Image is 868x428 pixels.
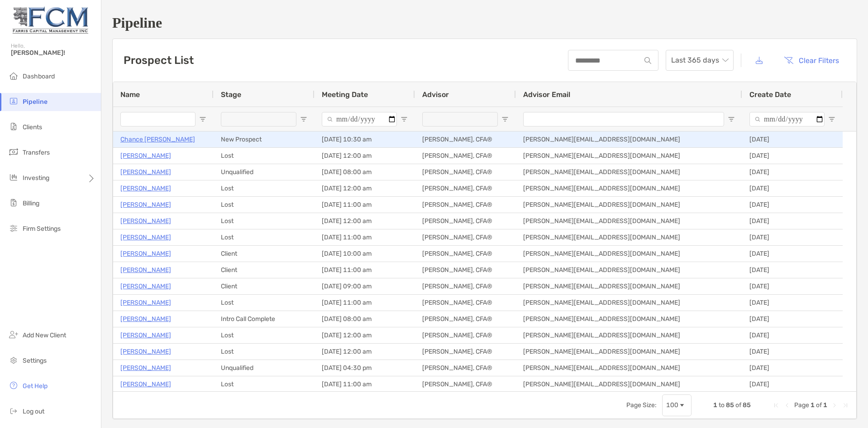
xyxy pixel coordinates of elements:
div: [PERSON_NAME], CFA® [415,278,516,294]
div: [PERSON_NAME], CFA® [415,262,516,278]
span: Pipeline [23,98,48,106]
div: [DATE] [742,148,843,164]
div: Lost [214,197,315,213]
span: 85 [743,401,751,409]
div: Lost [214,148,315,164]
img: Zoe Logo [11,4,90,36]
div: [PERSON_NAME][EMAIL_ADDRESS][DOMAIN_NAME] [516,376,742,392]
div: Lost [214,376,315,392]
img: input icon [644,57,651,64]
div: Intro Call Complete [214,311,315,327]
div: Last Page [842,402,849,409]
span: Add New Client [23,331,66,339]
a: [PERSON_NAME] [120,183,171,194]
div: Lost [214,295,315,311]
span: Advisor [422,90,449,99]
span: Name [120,90,140,99]
span: Dashboard [23,73,55,80]
img: transfers icon [8,146,19,157]
div: [DATE] 09:00 am [315,278,415,294]
button: Clear Filters [777,50,846,70]
div: [DATE] [742,180,843,196]
div: [PERSON_NAME][EMAIL_ADDRESS][DOMAIN_NAME] [516,246,742,262]
a: [PERSON_NAME] [120,166,171,178]
button: Open Filter Menu [728,116,735,123]
div: [DATE] [742,213,843,229]
div: [DATE] [742,278,843,294]
div: [PERSON_NAME][EMAIL_ADDRESS][DOMAIN_NAME] [516,360,742,376]
span: Billing [23,199,39,207]
div: [DATE] [742,246,843,262]
div: [DATE] [742,344,843,360]
div: [DATE] 12:00 am [315,213,415,229]
img: pipeline icon [8,96,19,107]
img: billing icon [8,197,19,208]
div: [DATE] [742,164,843,180]
span: Last 365 days [671,50,728,70]
span: 85 [726,401,734,409]
div: Previous Page [783,402,791,409]
a: [PERSON_NAME] [120,248,171,259]
input: Name Filter Input [120,112,196,126]
div: [DATE] 10:30 am [315,131,415,147]
img: firm-settings icon [8,223,19,233]
span: Meeting Date [322,90,368,99]
div: [PERSON_NAME][EMAIL_ADDRESS][DOMAIN_NAME] [516,327,742,343]
div: Unqualified [214,164,315,180]
div: [DATE] 11:00 am [315,262,415,278]
input: Create Date Filter Input [749,112,825,126]
div: [DATE] [742,376,843,392]
a: [PERSON_NAME] [120,150,171,161]
img: add_new_client icon [8,329,19,340]
div: [DATE] 11:00 am [315,295,415,311]
span: Log out [23,408,44,415]
a: [PERSON_NAME] [120,232,171,243]
span: Get Help [23,382,48,390]
span: 1 [713,401,717,409]
a: [PERSON_NAME] [120,362,171,374]
div: [PERSON_NAME][EMAIL_ADDRESS][DOMAIN_NAME] [516,180,742,196]
div: [DATE] [742,295,843,311]
a: [PERSON_NAME] [120,313,171,325]
a: [PERSON_NAME] [120,330,171,341]
div: [DATE] [742,360,843,376]
button: Open Filter Menu [199,116,206,123]
div: [PERSON_NAME][EMAIL_ADDRESS][DOMAIN_NAME] [516,148,742,164]
span: Settings [23,357,47,365]
a: [PERSON_NAME] [120,297,171,308]
div: [PERSON_NAME], CFA® [415,131,516,147]
p: [PERSON_NAME] [120,264,171,276]
div: [DATE] 12:00 am [315,344,415,360]
div: Client [214,246,315,262]
p: [PERSON_NAME] [120,199,171,210]
div: [PERSON_NAME], CFA® [415,197,516,213]
a: [PERSON_NAME] [120,281,171,292]
div: [PERSON_NAME], CFA® [415,164,516,180]
h3: Prospect List [124,54,194,67]
div: First Page [773,402,780,409]
div: [PERSON_NAME][EMAIL_ADDRESS][DOMAIN_NAME] [516,131,742,147]
span: Advisor Email [523,90,570,99]
div: [DATE] 12:00 am [315,180,415,196]
img: dashboard icon [8,70,19,81]
div: Client [214,262,315,278]
span: Firm Settings [23,225,61,233]
div: [DATE] 11:00 am [315,197,415,213]
div: [PERSON_NAME], CFA® [415,229,516,245]
div: [DATE] 11:00 am [315,229,415,245]
img: clients icon [8,121,19,132]
span: of [816,401,822,409]
a: [PERSON_NAME] [120,346,171,357]
span: Create Date [749,90,791,99]
h1: Pipeline [112,15,857,31]
button: Open Filter Menu [828,116,835,123]
div: [PERSON_NAME], CFA® [415,327,516,343]
div: Page Size [662,394,692,416]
